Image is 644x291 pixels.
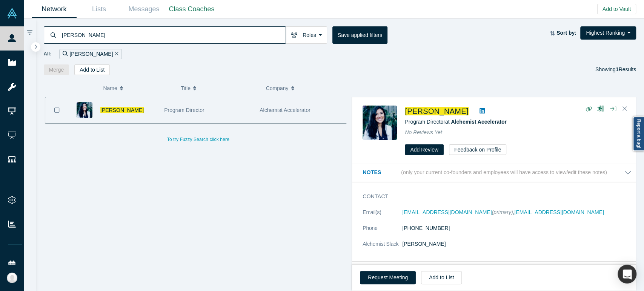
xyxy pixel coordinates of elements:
img: Rea Medina's Account [7,273,17,283]
button: Request Meeting [360,271,416,284]
span: Name [103,80,117,96]
img: Alchemist Vault Logo [7,8,17,18]
a: [EMAIL_ADDRESS][DOMAIN_NAME] [514,209,604,215]
a: [PERSON_NAME] [405,107,468,115]
img: Danielle Vivo's Profile Image [77,102,92,118]
button: Add to List [421,271,462,284]
dt: Phone [363,224,402,240]
a: Lists [77,0,121,18]
dd: [PERSON_NAME] [402,240,632,248]
dt: Alchemist Slack [363,240,402,256]
button: Remove Filter [113,50,118,58]
button: Save applied filters [332,26,387,44]
a: Report a bug! [633,116,644,151]
button: Merge [44,64,69,75]
button: Title [181,80,258,96]
button: Company [266,80,343,96]
input: Search by name, title, company, summary, expertise, investment criteria or topics of focus [61,26,286,44]
button: Roles [286,26,327,44]
a: Messages [121,0,166,18]
span: No Reviews Yet [405,129,442,135]
a: Network [32,0,77,18]
dd: , [402,208,632,216]
button: Bookmark [45,97,69,123]
button: Add Review [405,144,444,155]
button: To try Fuzzy Search click here [162,135,235,144]
span: Program Director [164,107,204,113]
h3: Notes [363,168,400,176]
a: [EMAIL_ADDRESS][DOMAIN_NAME] [402,209,492,215]
span: Program Director at [405,119,507,125]
strong: Sort by: [556,30,576,36]
h3: Contact [363,193,621,201]
span: Company [266,80,289,96]
img: Danielle Vivo's Profile Image [363,106,397,140]
div: Showing [595,64,636,75]
span: Title [181,80,191,96]
button: Notes (only your current co-founders and employees will have access to view/edit these notes) [363,168,632,176]
a: [PERSON_NAME] [100,107,144,113]
button: Feedback on Profile [449,144,507,155]
button: Add to Vault [597,4,636,14]
button: Highest Ranking [580,26,636,40]
div: [PERSON_NAME] [59,49,122,59]
a: Alchemist Accelerator [451,119,506,125]
p: (only your current co-founders and employees will have access to view/edit these notes) [401,169,607,176]
a: Class Coaches [166,0,217,18]
button: Close [619,103,630,115]
span: Results [616,66,636,72]
span: All: [44,50,52,58]
a: [PHONE_NUMBER] [402,225,450,231]
span: Alchemist Accelerator [260,107,310,113]
strong: 1 [616,66,619,72]
span: (primary) [492,209,513,215]
button: Add to List [74,64,110,75]
button: Name [103,80,173,96]
dt: Email(s) [363,208,402,224]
